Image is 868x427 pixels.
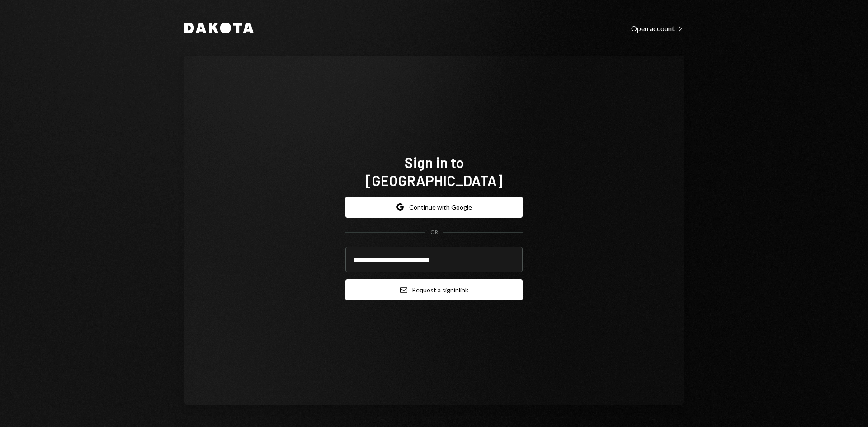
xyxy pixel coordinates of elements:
[430,229,438,236] div: OR
[631,23,684,33] a: Open account
[345,197,523,218] button: Continue with Google
[345,279,523,300] button: Request a signinlink
[345,153,523,189] h1: Sign in to [GEOGRAPHIC_DATA]
[631,24,684,33] div: Open account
